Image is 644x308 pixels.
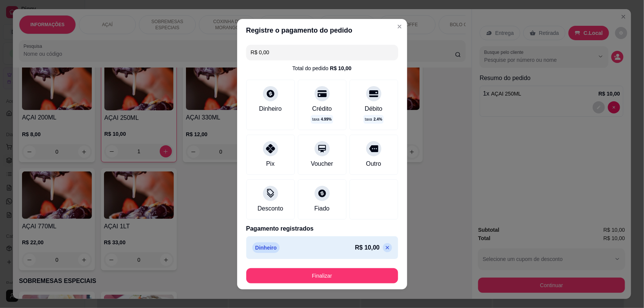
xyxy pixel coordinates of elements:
header: Registre o pagamento do pedido [237,19,407,42]
p: Dinheiro [252,242,280,253]
div: Débito [365,104,382,113]
div: Voucher [311,159,333,168]
button: Finalizar [246,268,398,283]
span: 4.99 % [321,116,332,122]
div: Fiado [314,204,329,213]
p: R$ 10,00 [355,243,380,252]
div: Total do pedido [293,64,352,72]
div: Desconto [258,204,283,213]
p: Pagamento registrados [246,224,398,233]
div: Pix [266,159,274,168]
p: taxa [312,116,332,122]
div: R$ 10,00 [330,64,352,72]
div: Outro [366,159,381,168]
span: 2.4 % [374,116,383,122]
div: Dinheiro [259,104,282,113]
button: Close [394,20,406,33]
input: Ex.: hambúrguer de cordeiro [251,45,394,60]
p: taxa [365,116,383,122]
div: Crédito [312,104,332,113]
